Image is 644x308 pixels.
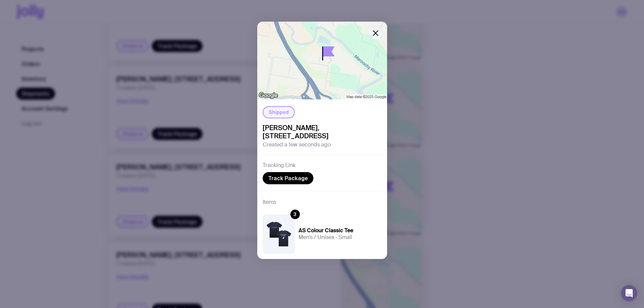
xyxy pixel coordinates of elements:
h3: Items [263,198,276,206]
h3: Tracking Link [263,162,295,169]
h4: AS Colour Classic Tee [299,227,353,234]
h5: Men’s / Unisex · Small [299,234,353,241]
div: Open Intercom Messenger [621,285,637,301]
div: Shipped [263,106,295,118]
span: [PERSON_NAME], [STREET_ADDRESS] [263,124,382,140]
a: Track Package [263,172,313,184]
div: 3 [290,210,300,219]
span: Created a few seconds ago [263,141,331,148]
img: staticmap [257,22,387,99]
